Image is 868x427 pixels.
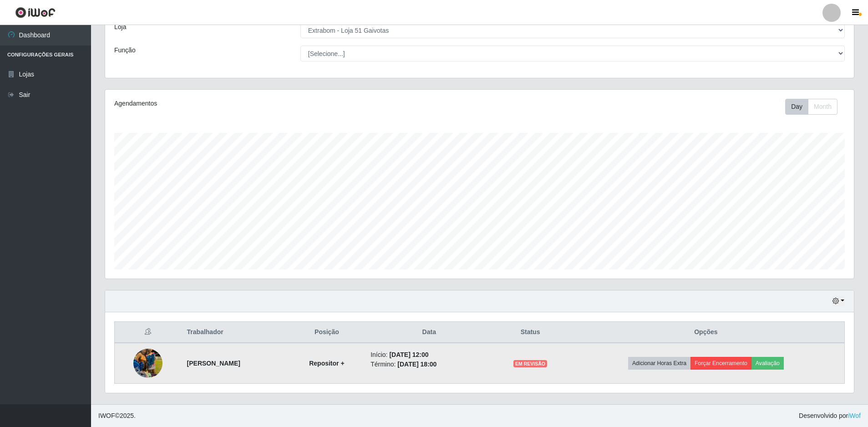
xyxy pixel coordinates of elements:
a: iWof [848,412,861,419]
div: Agendamentos [114,99,411,108]
span: Desenvolvido por [799,411,861,421]
button: Avaliação [751,357,784,370]
span: IWOF [98,412,115,419]
li: Início: [371,350,487,360]
th: Trabalhador [182,322,289,343]
img: CoreUI Logo [15,7,56,18]
time: [DATE] 18:00 [397,361,437,368]
span: EM REVISÃO [513,360,547,367]
button: Forçar Encerramento [690,357,751,370]
th: Status [493,322,567,343]
button: Day [785,99,808,115]
img: 1751228336854.jpeg [133,337,162,389]
th: Posição [289,322,365,343]
div: Toolbar with button groups [785,99,845,115]
label: Função [114,46,136,55]
strong: Repositor + [309,360,344,367]
th: Opções [568,322,845,343]
div: First group [785,99,838,115]
strong: [PERSON_NAME] [187,360,240,367]
label: Loja [114,22,126,32]
button: Adicionar Horas Extra [628,357,690,370]
time: [DATE] 12:00 [389,351,428,358]
th: Data [365,322,493,343]
button: Month [808,99,838,115]
li: Término: [371,360,487,369]
span: © 2025 . [98,411,136,421]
